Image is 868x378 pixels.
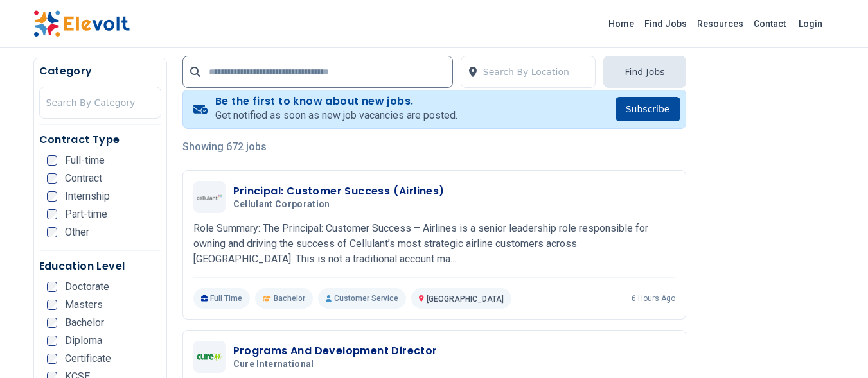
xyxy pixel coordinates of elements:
span: Part-time [65,209,107,219]
input: Part-time [47,209,57,219]
a: Login [791,11,830,37]
p: Showing 672 jobs [182,139,686,155]
a: Find Jobs [639,13,692,34]
img: Cellulant Corporation [197,194,222,201]
span: Cure International [233,359,314,370]
span: Doctorate [65,282,109,292]
span: [GEOGRAPHIC_DATA] [427,295,504,304]
h3: Programs And Development Director [233,343,438,359]
span: Masters [65,300,103,310]
input: Internship [47,191,57,202]
input: Diploma [47,336,57,346]
p: Role Summary: The Principal: Customer Success – Airlines is a senior leadership role responsible ... [193,221,675,267]
h4: Be the first to know about new jobs. [215,95,457,108]
input: Masters [47,300,57,310]
input: Contract [47,173,57,184]
img: Elevolt [33,10,130,37]
a: Home [603,13,639,34]
span: Diploma [65,336,102,346]
span: Full-time [65,155,105,166]
button: Subscribe [616,97,680,121]
a: Contact [748,13,791,34]
img: Cure International [197,353,222,361]
input: Other [47,227,57,237]
a: Cellulant CorporationPrincipal: Customer Success (Airlines)Cellulant CorporationRole Summary: The... [193,181,675,309]
button: Find Jobs [603,56,686,88]
span: Other [65,227,89,237]
h3: Principal: Customer Success (Airlines) [233,184,445,199]
p: Get notified as soon as new job vacancies are posted. [215,108,457,123]
span: Certificate [65,354,111,364]
p: Customer Service [318,288,406,309]
span: Contract [65,173,102,184]
h5: Category [39,64,161,79]
h5: Contract Type [39,132,161,148]
span: Bachelor [65,318,104,328]
input: Certificate [47,354,57,364]
iframe: Chat Widget [804,316,868,378]
span: Cellulant Corporation [233,199,330,210]
p: Full Time [193,288,251,309]
span: Bachelor [274,293,305,304]
input: Doctorate [47,282,57,292]
span: Internship [65,191,110,202]
input: Bachelor [47,318,57,328]
h5: Education Level [39,259,161,274]
input: Full-time [47,155,57,166]
a: Resources [692,13,748,34]
p: 6 hours ago [632,293,675,304]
